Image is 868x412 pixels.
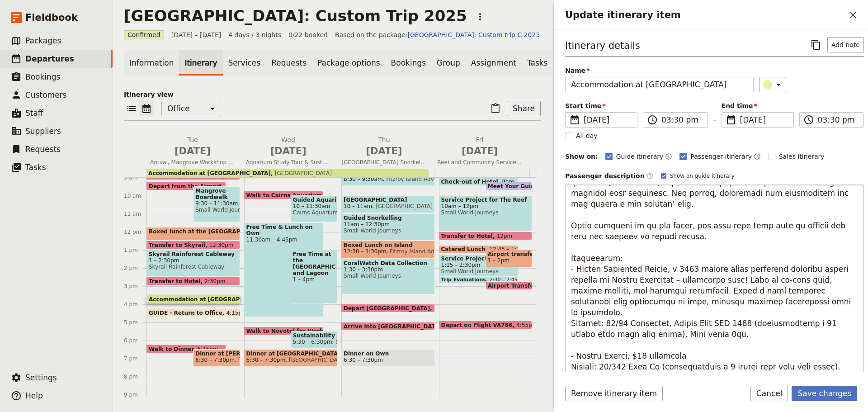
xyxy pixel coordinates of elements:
button: Add after day 4 [525,150,534,159]
button: Save changes [792,386,857,401]
span: 2:30 – 2:45pm [490,277,526,283]
span: [GEOGRAPHIC_DATA] [372,203,433,209]
div: Free Time at the [GEOGRAPHIC_DATA] and Lagoon1 – 4pm [291,250,337,303]
div: 4 pm [124,301,146,308]
span: Small World Journeys [332,339,393,345]
span: Small World Journeys [344,273,433,279]
input: Name [565,77,754,92]
span: [DATE] – [DATE] [171,30,222,39]
span: 4pm [434,305,446,311]
h2: Update itinerary item [565,8,845,22]
span: Settings [25,373,57,382]
span: Trip Evaluations [441,277,490,283]
button: Share [507,101,541,116]
button: Add note [827,37,864,52]
span: All day [576,131,598,140]
span: Guide itinerary [616,152,664,161]
span: 2:30pm [204,278,225,284]
a: Requests [266,50,312,76]
div: Walk to Dinner6:15pm [146,345,226,353]
span: Transfer to Skyrail [149,242,209,248]
span: Check-out of Hotel [441,179,502,185]
span: 12pm [497,233,513,239]
div: Service Project for The Reef10am – 12pmSmall World Journeys [439,195,533,231]
span: 4:15pm [226,310,247,316]
button: Thu [DATE][GEOGRAPHIC_DATA] Snorkelling & [GEOGRAPHIC_DATA] [338,135,434,169]
span: [DATE] [342,144,427,158]
span: Show on guide itinerary [670,172,735,180]
div: Boxed lunch at the [GEOGRAPHIC_DATA] [146,227,240,240]
span: Depart from the Airport [149,183,226,189]
button: ​ [759,77,786,92]
span: [DATE] [437,144,522,158]
div: Depart from the Airport9:15am [146,182,226,190]
span: Departures [25,54,74,63]
button: Add before day 1 [142,137,151,146]
span: Accommodation at [GEOGRAPHIC_DATA] [149,296,275,302]
span: Staff [25,109,43,118]
span: 6:30 – 7:30pm [344,357,383,363]
h2: Wed [246,135,331,158]
span: Sustainability Workshop [293,332,335,339]
span: Transfer to Hotel [149,278,204,284]
div: 9 am [124,174,146,181]
button: Add before day 1 [142,150,151,159]
span: Dinner at [GEOGRAPHIC_DATA] [246,350,335,357]
span: Bookings [25,72,60,81]
a: Information [124,50,179,76]
span: Confirmed [124,30,164,39]
div: [GEOGRAPHIC_DATA]10 – 11am[GEOGRAPHIC_DATA] [341,195,435,213]
h2: Tue [150,135,235,158]
button: Paste itinerary item [488,101,503,116]
span: Airport transfer [488,251,530,257]
span: [DATE] [740,114,788,125]
button: Add before day 2 [238,135,247,169]
a: Assignment [466,50,522,76]
span: [GEOGRAPHIC_DATA] [344,197,433,203]
button: Cancel [750,386,788,401]
a: Tasks [522,50,553,76]
span: Cairns Aquarium [293,209,335,216]
div: Trip Evaluations2:30 – 2:45pm [439,277,519,283]
div: Catered Lunch12:45 – 1:15pm [439,245,519,254]
div: Show on: [565,152,598,161]
span: 6:30 – 7:30pm [246,357,286,363]
span: 1:15 – 2:30pm [441,262,516,268]
span: 6:30 – 7:30pm [195,357,235,363]
div: 12 pm [124,228,146,236]
input: ​ [661,114,702,125]
span: 10 – 11am [344,203,372,209]
div: 2 pm [124,265,146,272]
a: Group [431,50,466,76]
div: 3 pm [124,283,146,290]
span: ​ [803,114,814,125]
span: Fieldbook [25,11,78,24]
span: Transfer to Hotel [441,233,497,239]
h2: Fri [437,135,522,158]
span: [DATE] [246,144,331,158]
span: 0/22 booked [288,30,328,39]
span: Meet Your Guide in Reception & Depart [488,183,612,189]
button: Actions [472,9,488,24]
div: Guided Snorkelling11am – 12:30pmSmall World Journeys [341,213,435,240]
div: Service Project for People From Remote Communities1:15 – 2:30pmSmall World Journeys [439,254,519,276]
span: Passenger itinerary [690,152,751,161]
span: Suppliers [25,127,61,136]
span: Walk to Dinner [149,346,198,352]
span: Tasks [25,163,46,172]
span: Service Project for The Reef [441,197,530,203]
span: Dinner at [PERSON_NAME][GEOGRAPHIC_DATA] [195,350,237,357]
div: Arrive into [GEOGRAPHIC_DATA] [341,322,435,331]
span: 10am – 12pm [441,203,530,209]
h2: Thu [342,135,427,158]
span: Skyrail Rainforest Cableway [149,264,238,270]
button: Add before day 3 [334,135,343,169]
input: ​ [818,114,858,125]
button: Add before day 4 [429,135,439,169]
span: Arrive into [GEOGRAPHIC_DATA] [344,323,446,329]
span: [PERSON_NAME]'s Cafe [235,357,302,363]
span: Arrival, Mangrove Workshop & Rainforest Cableway [146,159,239,166]
div: Transfer to Hotel2:30pm [146,277,240,285]
span: Walk to Novotel for Workshop & Dinner [246,328,370,334]
div: 11 am [124,210,146,218]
